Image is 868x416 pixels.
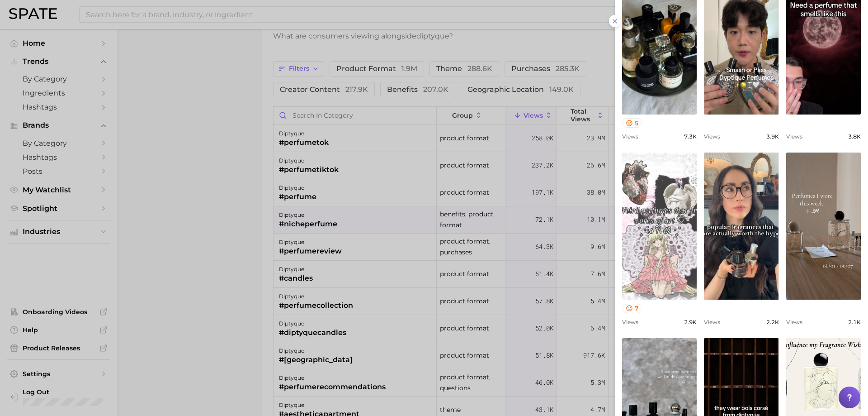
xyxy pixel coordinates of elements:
span: 3.8k [848,133,861,140]
span: 2.1k [848,319,861,325]
span: Views [704,319,720,325]
span: Views [704,133,720,140]
button: 7 [622,304,642,313]
span: Views [786,319,802,325]
span: 2.2k [766,319,779,325]
span: Views [786,133,802,140]
button: 5 [622,118,642,128]
span: 7.3k [684,133,697,140]
span: Views [622,133,638,140]
span: Views [622,319,638,325]
span: 3.9k [766,133,779,140]
span: 2.9k [684,319,697,325]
